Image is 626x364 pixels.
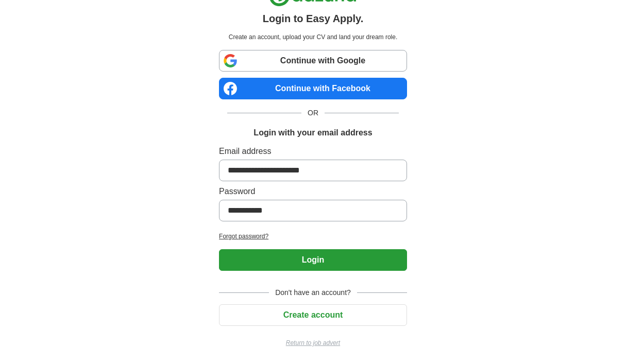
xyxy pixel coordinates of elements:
span: OR [301,108,325,118]
a: Return to job advert [219,338,407,348]
button: Login [219,249,407,271]
span: Don't have an account? [269,287,357,298]
label: Email address [219,145,407,158]
p: Create an account, upload your CV and land your dream role. [221,32,405,42]
a: Continue with Facebook [219,78,407,99]
h1: Login to Easy Apply. [263,11,364,26]
h1: Login with your email address [253,127,372,139]
label: Password [219,185,407,198]
button: Create account [219,304,407,326]
a: Forgot password? [219,232,407,241]
a: Continue with Google [219,50,407,72]
a: Create account [219,310,407,319]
